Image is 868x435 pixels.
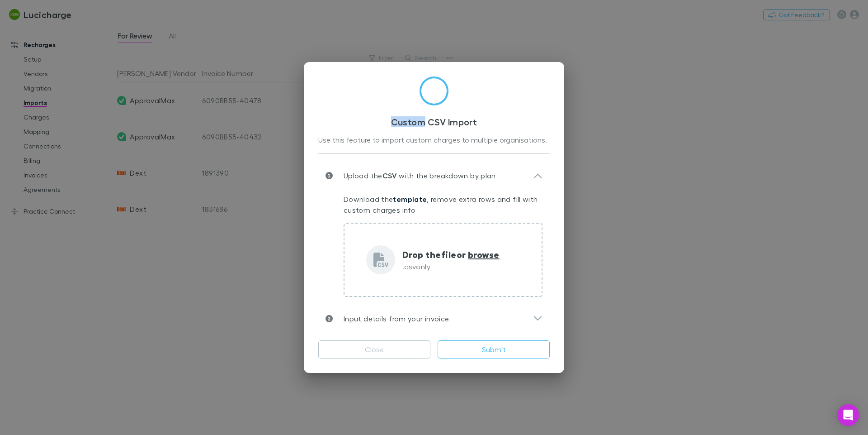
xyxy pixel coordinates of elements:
p: Drop the file or [402,248,500,261]
p: Upload the with the breakdown by plan [333,170,496,181]
div: Use this feature to import custom charges to multiple organisations. [318,134,550,146]
p: Download the , remove extra rows and fill with custom charges info [344,194,542,215]
button: Submit [438,340,550,359]
h3: Custom CSV Import [318,116,550,127]
div: Upload theCSV with the breakdown by plan [318,161,550,190]
div: Input details from your invoice [318,304,550,333]
span: browse [468,249,500,260]
a: template [393,195,427,204]
strong: CSV [382,171,397,180]
div: Open Intercom Messenger [837,404,859,426]
p: .csv only [402,261,500,272]
button: Close [318,340,430,359]
p: Input details from your invoice [333,313,449,324]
